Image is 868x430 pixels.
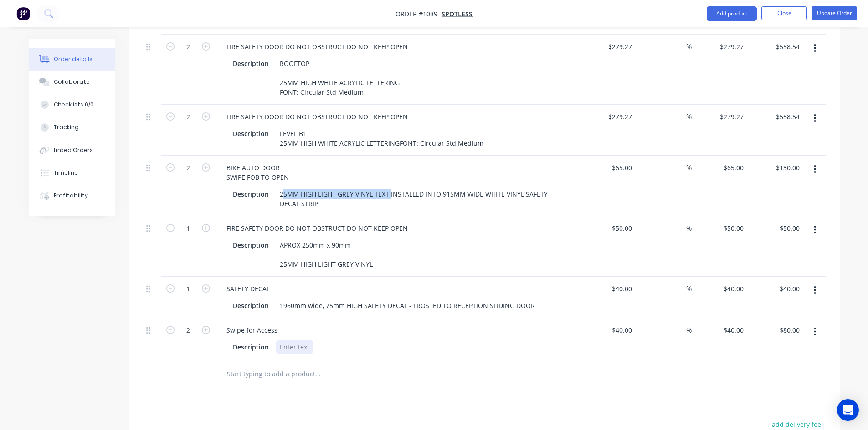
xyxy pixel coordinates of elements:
button: Order details [29,48,115,71]
div: Collaborate [54,78,90,86]
div: Profitability [54,192,88,200]
input: Start typing to add a product... [226,365,409,383]
button: Checklists 0/0 [29,93,115,116]
a: Spotless [442,10,473,18]
div: APROX 250mm x 90mm 25MM HIGH LIGHT GREY VINYL [276,238,376,271]
div: Open Intercom Messenger [837,399,859,421]
div: Tracking [54,123,79,132]
div: FIRE SAFETY DOOR DO NOT OBSTRUCT DO NOT KEEP OPEN [219,40,415,53]
div: FIRE SAFETY DOOR DO NOT OBSTRUCT DO NOT KEEP OPEN [219,110,415,123]
button: Close [761,6,807,20]
img: Factory [16,7,30,20]
div: 25MM HIGH LIGHT GREY VINYL TEXT INSTALLED INTO 915MM WIDE WHITE VINYL SAFETY DECAL STRIP [276,187,563,210]
span: % [686,111,692,122]
button: Tracking [29,116,115,139]
div: SAFETY DECAL [219,282,277,295]
div: Checklists 0/0 [54,101,94,109]
span: % [686,325,692,335]
div: Description [229,187,272,201]
div: LEVEL B1 25MM HIGH WHITE ACRYLIC LETTERINGFONT: Circular Std Medium [276,127,487,150]
div: Order details [54,55,92,63]
div: Description [229,238,272,252]
span: % [686,41,692,52]
div: Description [229,340,272,354]
div: Timeline [54,169,78,177]
span: % [686,283,692,294]
button: Collaborate [29,71,115,93]
button: Profitability [29,184,115,207]
div: Swipe for Access [219,324,285,337]
div: Description [229,299,272,312]
div: BIKE AUTO DOOR SWIPE FOB TO OPEN [219,161,296,184]
div: 1960mm wide, 75mm HIGH SAFETY DECAL - FROSTED TO RECEPTION SLIDING DOOR [276,299,539,312]
span: % [686,223,692,233]
span: % [686,162,692,173]
button: Timeline [29,162,115,184]
div: FIRE SAFETY DOOR DO NOT OBSTRUCT DO NOT KEEP OPEN [219,222,415,235]
button: Add product [707,6,757,21]
div: ROOFTOP 25MM HIGH WHITE ACRYLIC LETTERING FONT: Circular Std Medium [276,57,403,99]
button: Linked Orders [29,139,115,162]
div: Linked Orders [54,146,93,154]
div: Description [229,127,272,140]
div: Description [229,57,272,70]
button: Update Order [812,6,857,20]
span: Order #1089 - [395,10,442,18]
